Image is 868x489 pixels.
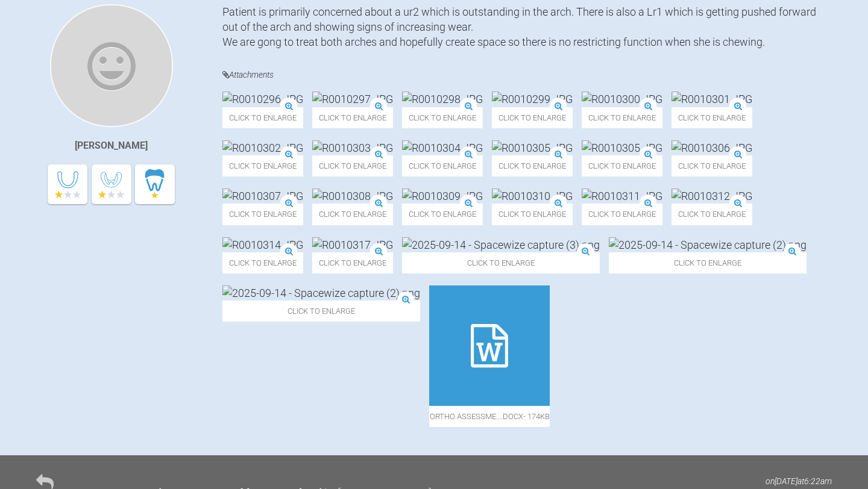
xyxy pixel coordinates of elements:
[312,252,393,273] span: Click to enlarge
[582,188,662,204] img: R0010311.JPG
[222,188,303,204] img: R0010307.JPG
[222,4,832,50] div: Patient is primarily concerned about a ur2 which is outstanding in the arch. There is also a Lr1 ...
[312,237,393,252] img: R0010317.JPG
[671,155,752,176] span: Click to enlarge
[582,140,662,155] img: R0010305.JPG
[222,67,832,83] h4: Attachments
[402,252,600,273] span: Click to enlarge
[671,204,752,225] span: Click to enlarge
[492,107,573,128] span: Click to enlarge
[492,92,573,107] img: R0010299.JPG
[402,188,483,204] img: R0010309.JPG
[402,107,483,128] span: Click to enlarge
[762,475,832,488] p: on [DATE] at 6:22am
[492,140,573,155] img: R0010305.JPG
[492,204,573,225] span: Click to enlarge
[671,107,752,128] span: Click to enlarge
[222,237,303,252] img: R0010314.JPG
[50,4,173,127] img: neil noronha
[222,301,420,322] span: Click to enlarge
[582,155,662,176] span: Click to enlarge
[312,107,393,128] span: Click to enlarge
[671,140,752,155] img: R0010306.JPG
[429,406,550,427] span: Ortho assessme….docx - 174KB
[222,92,303,107] img: R0010296.JPG
[222,252,303,273] span: Click to enlarge
[582,204,662,225] span: Click to enlarge
[671,92,752,107] img: R0010301.JPG
[222,285,420,301] img: 2025-09-14 - Spacewize capture (2).png
[312,188,393,204] img: R0010308.JPG
[222,204,303,225] span: Click to enlarge
[671,188,752,204] img: R0010312.JPG
[312,155,393,176] span: Click to enlarge
[492,155,573,176] span: Click to enlarge
[402,237,600,252] img: 2025-09-14 - Spacewize capture (3).png
[75,138,148,154] div: [PERSON_NAME]
[609,252,807,273] span: Click to enlarge
[222,107,303,128] span: Click to enlarge
[402,204,483,225] span: Click to enlarge
[609,237,807,252] img: 2025-09-14 - Spacewize capture (2).png
[402,92,483,107] img: R0010298.JPG
[402,140,483,155] img: R0010304.JPG
[222,155,303,176] span: Click to enlarge
[312,140,393,155] img: R0010303.JPG
[222,140,303,155] img: R0010302.JPG
[582,92,662,107] img: R0010300.JPG
[312,204,393,225] span: Click to enlarge
[312,92,393,107] img: R0010297.JPG
[492,188,573,204] img: R0010310.JPG
[582,107,662,128] span: Click to enlarge
[402,155,483,176] span: Click to enlarge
